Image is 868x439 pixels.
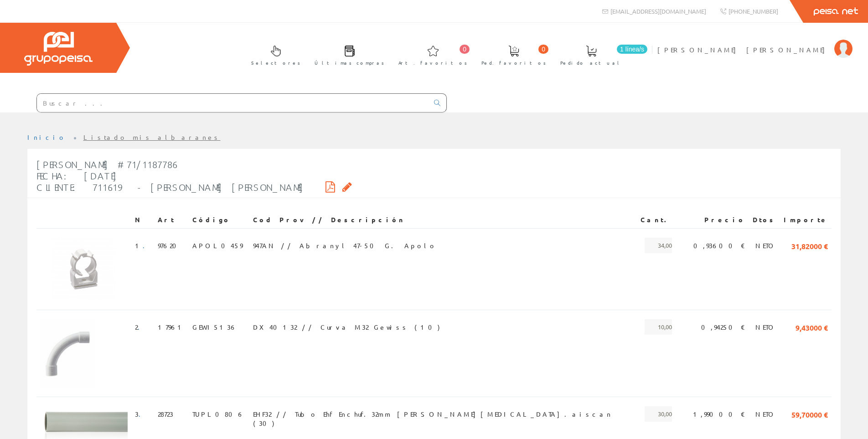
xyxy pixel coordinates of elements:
[253,238,437,253] span: 947AN // Abranyl 47-50 G. Apolo
[253,406,633,422] span: EHF32 // Tubo Ehf Enchuf.32mm [PERSON_NAME][MEDICAL_DATA].aiscan (30)
[645,319,672,335] span: 10,00
[37,94,429,112] input: Buscar ...
[305,38,389,71] a: Últimas compras
[192,406,244,422] span: TUPL0806
[242,38,305,71] a: Selectores
[192,319,237,335] span: GEWI5136
[460,45,470,54] span: 0
[701,319,745,335] span: 0,94250 €
[158,406,173,422] span: 28723
[325,184,335,190] i: Descargar PDF
[27,133,66,141] a: Inicio
[560,58,622,67] span: Pedido actual
[249,212,637,228] th: Cod Prov // Descripción
[645,238,672,253] span: 34,00
[36,159,304,193] span: [PERSON_NAME] #71/1187786 Fecha: [DATE] Cliente: 711619 - [PERSON_NAME] [PERSON_NAME]
[154,212,189,228] th: Art
[138,323,145,331] a: .
[83,133,221,141] a: Listado mis albaranes
[192,238,243,253] span: APOL0459
[131,212,154,228] th: N
[251,58,300,67] span: Selectores
[645,406,672,422] span: 30,00
[158,238,182,253] span: 97620
[40,319,95,388] img: Foto artículo (120.39473684211x150)
[315,58,384,67] span: Últimas compras
[253,319,440,335] span: DX40132 // Curva M32 Gewiss (10)
[538,45,548,54] span: 0
[780,212,832,228] th: Importe
[693,406,745,422] span: 1,99000 €
[551,38,650,71] a: 1 línea/s Pedido actual
[398,58,467,67] span: Art. favoritos
[135,319,145,335] span: 2
[676,212,749,228] th: Precio
[143,241,150,250] a: .
[135,238,150,253] span: 1
[755,406,776,422] span: NETO
[139,410,146,418] a: .
[40,238,128,301] img: Foto artículo (192x138)
[657,38,852,46] a: [PERSON_NAME] [PERSON_NAME]
[617,45,647,54] span: 1 línea/s
[755,319,776,335] span: NETO
[796,319,828,335] span: 9,43000 €
[728,7,778,15] span: [PHONE_NUMBER]
[791,238,828,253] span: 31,82000 €
[481,58,546,67] span: Ped. favoritos
[135,406,146,422] span: 3
[158,319,185,335] span: 17961
[657,45,830,54] span: [PERSON_NAME] [PERSON_NAME]
[24,32,93,66] img: Grupo Peisa
[755,238,776,253] span: NETO
[610,7,706,15] span: [EMAIL_ADDRESS][DOMAIN_NAME]
[637,212,676,228] th: Cant.
[342,184,352,190] i: Solicitar por email copia firmada
[189,212,249,228] th: Código
[749,212,780,228] th: Dtos
[791,406,828,422] span: 59,70000 €
[693,238,745,253] span: 0,93600 €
